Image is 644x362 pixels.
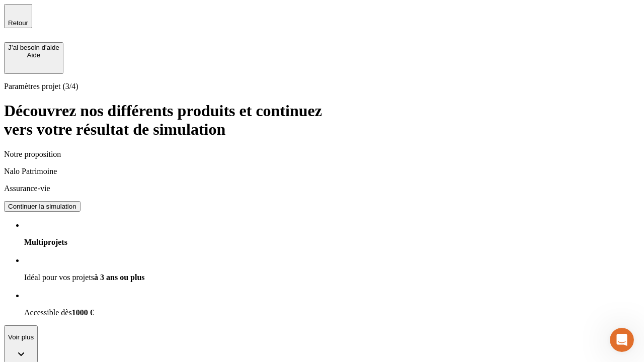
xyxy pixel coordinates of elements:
[24,273,94,282] span: Idéal pour vos projets
[8,203,76,210] div: Continuer la simulation
[4,201,80,212] button: Continuer la simulation
[8,333,34,341] p: Voir plus
[4,4,32,28] button: Retour
[4,167,342,176] p: Nalo Patrimoine
[72,308,94,317] span: 1000 €
[4,42,63,74] button: J’ai besoin d'aideAide
[24,238,67,246] span: Multiprojets
[8,19,28,27] span: Retour
[8,44,59,51] div: J’ai besoin d'aide
[4,102,322,138] span: Découvrez nos différents produits et continuez vers votre résultat de simulation
[4,82,342,91] p: Paramètres projet (3/4)
[94,273,145,282] span: à 3 ans ou plus
[24,308,72,317] span: Accessible dès
[4,150,342,159] p: Notre proposition
[8,51,59,59] div: Aide
[610,328,634,352] iframe: Intercom live chat
[4,184,342,193] p: Assurance-vie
